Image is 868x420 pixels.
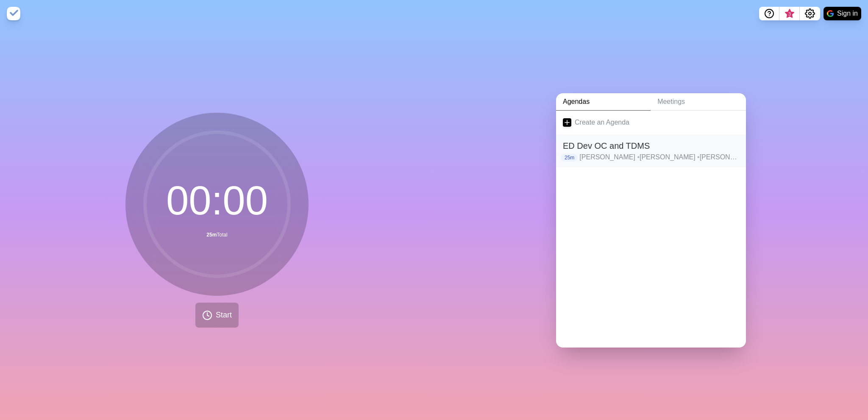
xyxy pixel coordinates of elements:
[651,93,746,111] a: Meetings
[786,11,793,17] span: 3
[579,152,739,162] p: [PERSON_NAME] [PERSON_NAME] [PERSON_NAME] [PERSON_NAME] [PERSON_NAME] [PERSON_NAME] [PERSON_NAME]...
[637,153,640,161] span: •
[7,7,20,20] img: timeblocks logo
[556,93,651,111] a: Agendas
[563,139,739,152] h2: ED Dev OC and TDMS
[556,111,746,134] a: Create an Agenda
[827,10,834,17] img: google logo
[216,309,232,321] span: Start
[195,303,239,328] button: Start
[823,7,861,20] button: Sign in
[779,7,800,20] button: What’s new
[800,7,820,20] button: Settings
[697,153,700,161] span: •
[759,7,779,20] button: Help
[561,154,578,161] p: 25m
